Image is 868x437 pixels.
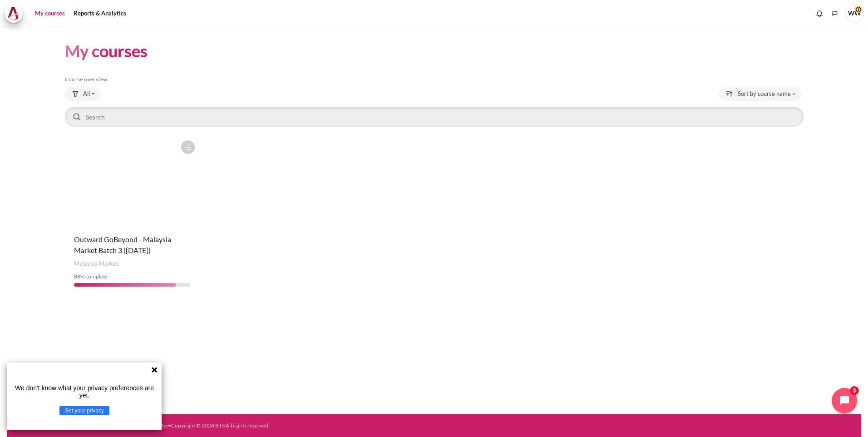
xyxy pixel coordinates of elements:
input: Search [65,107,804,127]
span: Malaysia Market [74,259,118,268]
p: We don't know what your privacy preferences are yet. [11,384,158,399]
div: • • • • • [21,422,485,430]
h5: Course overview [65,76,804,83]
img: Architeck [7,7,20,20]
div: % complete [74,273,191,281]
a: Architeck Architeck [5,5,27,23]
a: User menu [845,5,863,23]
span: All [83,89,90,99]
span: Sort by course name [738,89,791,99]
a: Copyright © 2024 BTS All rights reserved [171,422,268,429]
a: Outward GoBeyond - Malaysia Market Batch 3 ([DATE]) [74,235,171,254]
button: Set your privacy [59,406,109,415]
span: 88 [74,273,80,280]
a: My courses [32,5,68,23]
button: Languages [828,7,842,20]
section: Content [7,27,861,309]
h1: My courses [65,40,148,62]
button: Sorting drop-down menu [719,87,802,101]
div: Course overview controls [65,87,804,129]
div: Show notification window with no new notifications [813,7,826,20]
button: Grouping drop-down menu [65,87,101,101]
a: Reports & Analytics [70,5,129,23]
span: WW [845,5,863,23]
